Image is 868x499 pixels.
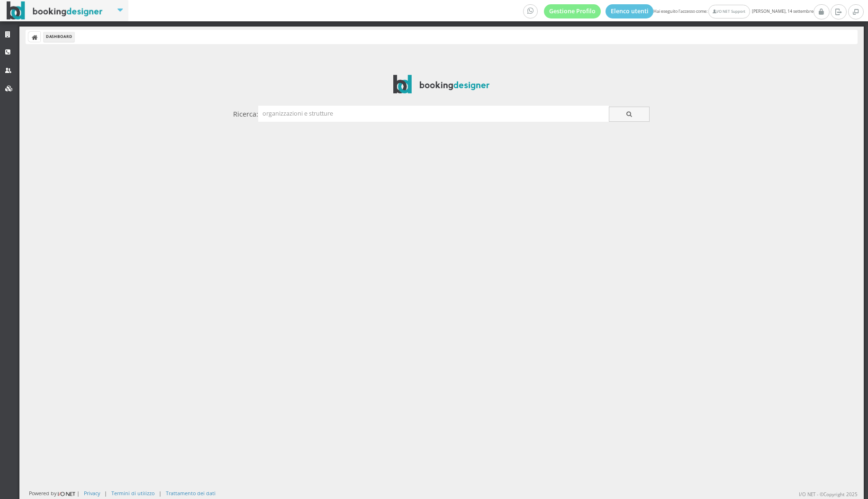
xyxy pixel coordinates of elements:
[233,110,258,118] h4: Ricerca:
[104,490,107,497] div: |
[393,75,489,93] img: BookingDesigner.com
[7,1,103,20] img: BookingDesigner.com
[166,490,216,497] a: Trattamento dei dati
[544,4,601,18] a: Gestione Profilo
[708,5,750,18] a: I/O NET Support
[523,4,814,18] span: Hai eseguito l'accesso come: [PERSON_NAME], 14 settembre
[159,490,162,497] div: |
[56,490,77,498] img: ionet_small_logo.png
[606,4,654,18] a: Elenco utenti
[258,106,609,121] input: organizzazioni e strutture
[84,490,100,497] a: Privacy
[44,32,74,42] li: Dashboard
[111,490,154,497] a: Termini di utilizzo
[29,490,80,498] div: Powered by |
